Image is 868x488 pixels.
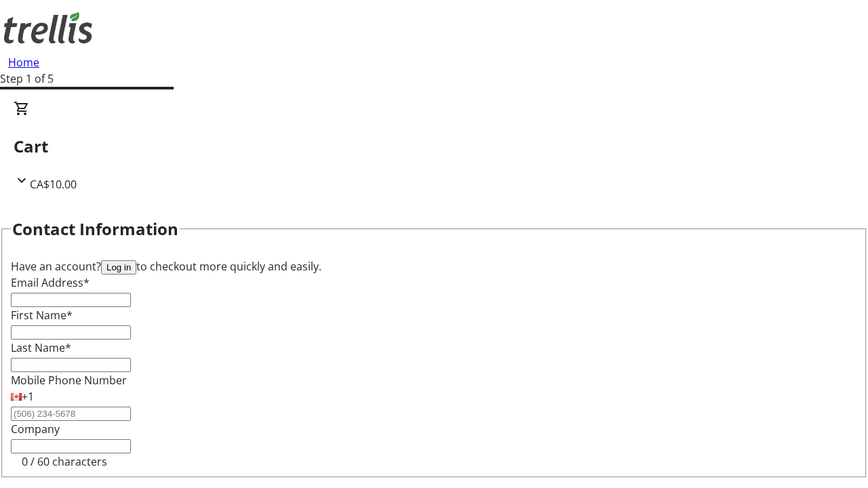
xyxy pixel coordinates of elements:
div: CartCA$10.00 [14,100,854,192]
label: First Name* [11,308,73,323]
h2: Cart [14,134,854,159]
label: Last Name* [11,340,71,355]
label: Mobile Phone Number [11,373,127,388]
span: CA$10.00 [30,177,77,192]
label: Email Address* [11,275,90,290]
label: Company [11,422,60,436]
input: (506) 234-5678 [11,407,131,421]
div: Have an account? to checkout more quickly and easily. [11,258,857,274]
h2: Contact Information [12,217,178,241]
button: Log in [101,260,136,274]
tr-character-limit: 0 / 60 characters [22,454,107,469]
